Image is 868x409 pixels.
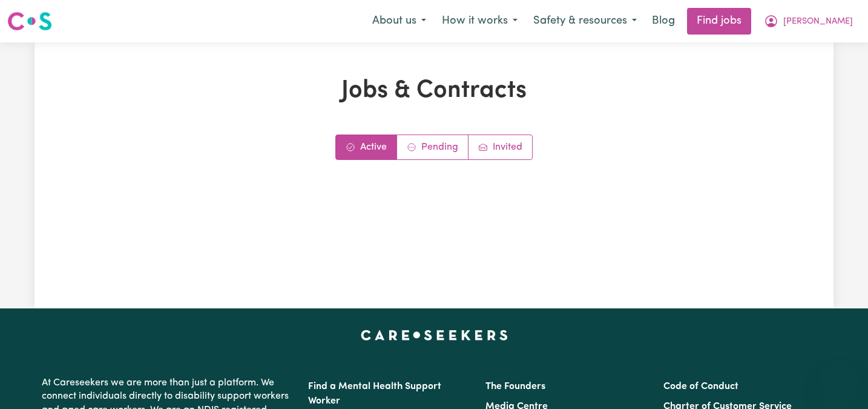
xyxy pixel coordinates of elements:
button: About us [364,8,434,34]
a: Careseekers logo [7,7,52,35]
button: How it works [434,8,525,34]
a: The Founders [485,382,545,391]
button: My Account [756,8,861,34]
a: Find jobs [687,8,751,35]
img: Careseekers logo [7,10,52,32]
a: Careseekers home page [361,330,508,340]
a: Active jobs [336,135,397,159]
h1: Jobs & Contracts [108,76,760,105]
a: Find a Mental Health Support Worker [308,382,441,406]
iframe: Button to launch messaging window [820,361,858,399]
button: Safety & resources [525,8,645,34]
a: Job invitations [469,135,532,159]
a: Blog [645,8,682,35]
a: Contracts pending review [397,135,469,159]
a: Code of Conduct [663,382,738,391]
span: [PERSON_NAME] [783,15,853,28]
